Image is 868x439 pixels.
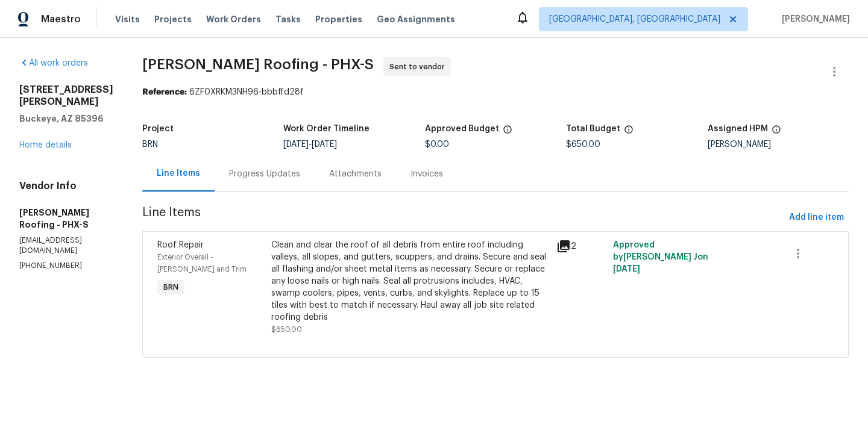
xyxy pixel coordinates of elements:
h5: Assigned HPM [708,125,768,133]
span: Line Items [142,207,784,229]
h5: Approved Budget [425,125,499,133]
span: Exterior Overall - [PERSON_NAME] and Trim [157,254,247,273]
h5: [PERSON_NAME] Roofing - PHX-S [19,207,113,231]
h5: Project [142,125,174,133]
span: Sent to vendor [389,61,450,73]
p: [PHONE_NUMBER] [19,261,113,271]
span: Properties [315,13,362,25]
span: [PERSON_NAME] [777,13,850,25]
div: Line Items [157,167,200,179]
span: Roof Repair [157,241,204,249]
span: $650.00 [271,326,302,333]
a: All work orders [19,59,88,67]
div: 2 [556,239,606,254]
div: Clean and clear the roof of all debris from entire roof including valleys, all slopes, and gutter... [271,239,549,323]
h5: Buckeye, AZ 85396 [19,113,113,125]
span: [DATE] [312,140,337,149]
h4: Vendor Info [19,180,113,192]
h2: [STREET_ADDRESS][PERSON_NAME] [19,84,113,108]
a: Home details [19,141,72,149]
span: The total cost of line items that have been proposed by Opendoor. This sum includes line items th... [624,125,634,140]
span: Add line item [789,210,844,225]
span: Visits [115,13,140,25]
span: - [283,140,337,149]
span: [GEOGRAPHIC_DATA], [GEOGRAPHIC_DATA] [549,13,720,25]
span: Projects [154,13,192,25]
span: [PERSON_NAME] Roofing - PHX-S [142,57,374,72]
div: Progress Updates [229,168,300,180]
span: Tasks [275,15,301,23]
span: Work Orders [206,13,261,25]
span: BRN [159,281,183,293]
div: [PERSON_NAME] [708,140,849,149]
div: Invoices [410,168,443,180]
span: $650.00 [566,140,600,149]
span: Geo Assignments [377,13,455,25]
span: [DATE] [283,140,309,149]
h5: Total Budget [566,125,620,133]
span: BRN [142,140,158,149]
span: [DATE] [613,265,640,273]
span: The hpm assigned to this work order. [772,125,781,140]
span: Maestro [41,13,81,25]
div: 6ZF0XRKM3NH96-bbbffd28f [142,86,849,98]
span: The total cost of line items that have been approved by both Opendoor and the Trade Partner. This... [503,125,512,140]
p: [EMAIL_ADDRESS][DOMAIN_NAME] [19,235,113,256]
button: Add line item [784,207,849,229]
div: Attachments [329,168,382,180]
span: $0.00 [425,140,449,149]
b: Reference: [142,88,187,96]
span: Approved by [PERSON_NAME] J on [613,241,708,273]
h5: Work Order Timeline [283,125,370,133]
